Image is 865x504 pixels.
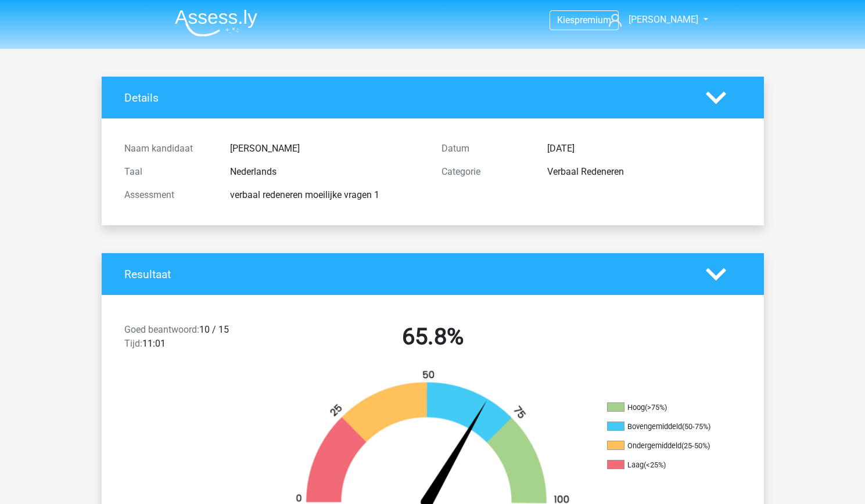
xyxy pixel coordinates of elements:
div: (>75%) [645,403,667,412]
span: Kies [557,15,575,26]
div: (25-50%) [681,441,710,450]
li: Ondergemiddeld [607,441,723,451]
li: Bovengemiddeld [607,422,723,432]
div: Categorie [433,165,539,179]
div: verbaal redeneren moeilijke vragen 1 [221,188,433,202]
div: (50-75%) [682,422,710,431]
h4: Resultaat [124,268,688,281]
h4: Details [124,91,688,105]
h2: 65.8% [283,323,583,351]
div: Assessment [116,188,221,202]
a: [PERSON_NAME] [604,13,699,27]
li: Hoog [607,402,723,413]
span: premium [575,15,611,26]
li: Laag [607,460,723,470]
div: Taal [116,165,221,179]
a: Kiespremium [550,12,618,28]
div: [PERSON_NAME] [221,142,433,156]
div: [DATE] [539,142,750,156]
img: Assessly [175,9,257,37]
span: Goed beantwoord: [124,324,199,335]
div: Datum [433,142,539,156]
div: Nederlands [221,165,433,179]
div: Verbaal Redeneren [539,165,750,179]
div: 10 / 15 11:01 [116,323,274,355]
div: Naam kandidaat [116,142,221,156]
div: (<25%) [644,460,666,469]
span: [PERSON_NAME] [629,14,698,25]
span: Tijd: [124,338,142,349]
